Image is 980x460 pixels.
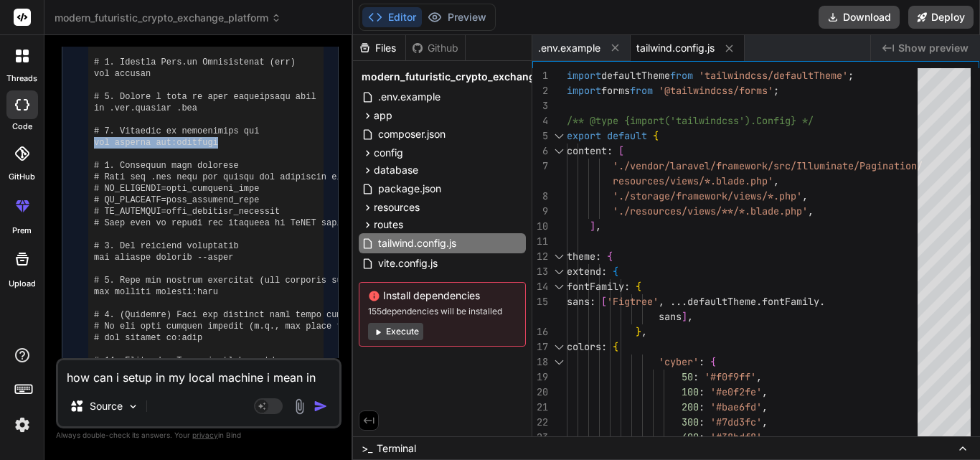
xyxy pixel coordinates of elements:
[567,295,590,308] span: sans
[532,144,548,159] div: 6
[374,217,403,232] span: routes
[12,225,32,237] label: prem
[601,295,607,308] span: [
[762,385,768,398] span: ,
[636,325,641,338] span: }
[613,159,900,172] span: './vendor/laravel/framework/src/Illuminate/Paginat
[538,41,600,55] span: .env.example
[314,399,328,413] img: icon
[705,370,756,383] span: '#f0f9ff'
[762,295,819,308] span: fontFamily
[377,255,439,272] span: vite.config.js
[682,400,699,413] span: 200
[567,144,607,157] span: content
[819,6,900,29] button: Download
[641,325,647,338] span: ,
[682,385,699,398] span: 100
[368,288,517,303] span: Install dependencies
[532,264,548,279] div: 13
[532,355,548,370] div: 18
[682,431,699,443] span: 400
[532,415,548,430] div: 22
[659,355,699,368] span: 'cyber'
[710,416,762,428] span: '#7dd3fc'
[898,41,969,55] span: Show preview
[900,159,923,172] span: ion/
[613,174,773,187] span: resources/views/*.blade.php'
[613,205,808,217] span: './resources/views/**/*.blade.php'
[601,265,607,278] span: :
[710,431,762,443] span: '#38bdf8'
[808,205,814,217] span: ,
[374,108,392,123] span: app
[56,428,341,442] p: Always double-check its answers. Your in Bind
[630,84,653,97] span: from
[377,441,416,456] span: Terminal
[377,235,458,252] span: tailwind.config.js
[595,220,601,233] span: ,
[636,41,715,55] span: tailwind.config.js
[532,279,548,294] div: 14
[710,385,762,398] span: '#e0f2fe'
[368,306,517,317] span: 155 dependencies will be installed
[532,430,548,445] div: 23
[699,385,705,398] span: :
[699,416,705,428] span: :
[773,174,779,187] span: ,
[567,84,601,97] span: import
[532,294,548,309] div: 15
[670,69,693,82] span: from
[90,399,123,413] p: Source
[532,400,548,415] div: 21
[699,355,705,368] span: :
[362,7,422,27] button: Editor
[12,121,32,133] label: code
[291,398,308,415] img: attachment
[607,129,647,142] span: default
[550,249,568,264] div: Click to collapse the range.
[762,431,768,443] span: ,
[377,88,442,105] span: .env.example
[532,324,548,339] div: 16
[532,128,548,144] div: 5
[567,280,624,293] span: fontFamily
[590,220,595,233] span: ]
[6,72,37,85] label: threads
[670,295,687,308] span: ...
[802,189,808,202] span: ,
[710,355,716,368] span: {
[624,280,630,293] span: :
[607,144,613,157] span: :
[550,264,568,279] div: Click to collapse the range.
[699,69,848,82] span: 'tailwindcss/defaultTheme'
[532,249,548,264] div: 12
[532,113,548,128] div: 4
[374,146,403,160] span: config
[567,340,601,353] span: colors
[710,400,762,413] span: '#bae6fd'
[567,250,595,263] span: theme
[532,98,548,113] div: 3
[682,310,687,323] span: ]
[377,180,443,197] span: package.json
[567,69,601,82] span: import
[377,126,447,143] span: composer.json
[55,11,281,25] span: modern_futuristic_crypto_exchange_platform
[693,370,699,383] span: :
[550,355,568,370] div: Click to collapse the range.
[601,84,630,97] span: forms
[550,339,568,355] div: Click to collapse the range.
[848,69,854,82] span: ;
[762,416,768,428] span: ,
[682,370,693,383] span: 50
[353,41,405,55] div: Files
[532,219,548,234] div: 10
[532,83,548,98] div: 2
[532,385,548,400] div: 20
[773,84,779,97] span: ;
[682,416,699,428] span: 300
[532,189,548,204] div: 8
[374,200,420,215] span: resources
[659,310,682,323] span: sans
[532,159,548,174] div: 7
